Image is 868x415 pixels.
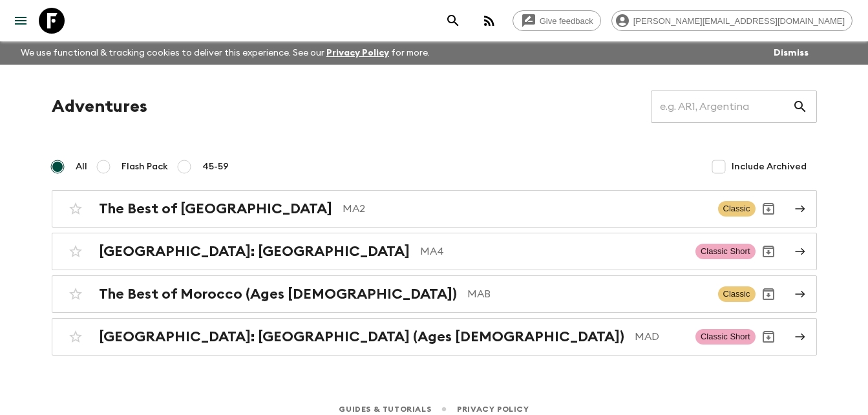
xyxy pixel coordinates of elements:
a: Give feedback [513,10,601,31]
span: 45-59 [202,160,229,173]
button: Archive [756,324,781,350]
h1: Adventures [52,94,147,120]
h2: The Best of [GEOGRAPHIC_DATA] [99,200,332,217]
h2: [GEOGRAPHIC_DATA]: [GEOGRAPHIC_DATA] (Ages [DEMOGRAPHIC_DATA]) [99,328,624,345]
a: The Best of [GEOGRAPHIC_DATA]MA2ClassicArchive [52,190,817,228]
p: MA4 [420,244,685,259]
h2: [GEOGRAPHIC_DATA]: [GEOGRAPHIC_DATA] [99,243,410,260]
a: [GEOGRAPHIC_DATA]: [GEOGRAPHIC_DATA] (Ages [DEMOGRAPHIC_DATA])MADClassic ShortArchive [52,318,817,356]
button: Archive [756,196,781,222]
button: menu [8,8,34,34]
span: All [76,160,87,173]
button: Dismiss [770,44,812,62]
p: MA2 [343,201,708,217]
a: Privacy Policy [326,48,389,58]
span: Classic Short [695,329,756,345]
span: Flash Pack [122,160,168,173]
p: We use functional & tracking cookies to deliver this experience. See our for more. [16,41,435,65]
span: Classic [718,201,756,217]
span: Classic [718,286,756,302]
button: Archive [756,239,781,264]
span: [PERSON_NAME][EMAIL_ADDRESS][DOMAIN_NAME] [626,16,852,26]
span: Give feedback [533,16,600,26]
span: Include Archived [732,160,807,173]
a: The Best of Morocco (Ages [DEMOGRAPHIC_DATA])MABClassicArchive [52,275,817,313]
input: e.g. AR1, Argentina [651,89,792,125]
a: [GEOGRAPHIC_DATA]: [GEOGRAPHIC_DATA]MA4Classic ShortArchive [52,233,817,270]
p: MAD [635,329,685,345]
div: [PERSON_NAME][EMAIL_ADDRESS][DOMAIN_NAME] [611,10,852,31]
button: Archive [756,281,781,307]
button: search adventures [440,8,466,34]
span: Classic Short [695,244,756,259]
h2: The Best of Morocco (Ages [DEMOGRAPHIC_DATA]) [99,286,457,303]
p: MAB [467,286,708,302]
